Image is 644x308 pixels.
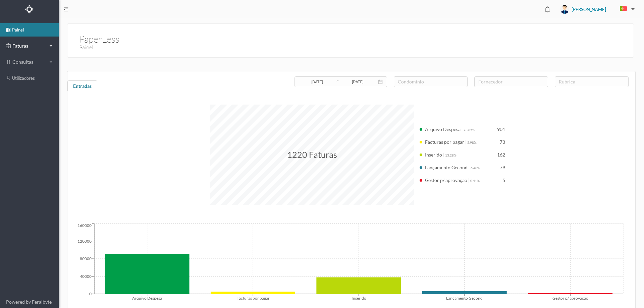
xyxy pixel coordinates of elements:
span: 1220 Faturas [287,149,337,160]
span: 5.98% [467,140,477,144]
i: icon: calendar [378,79,383,84]
span: Arquivo Despesa [425,126,461,132]
tspan: Arquivo Despesa [132,296,162,301]
tspan: 160000 [77,223,92,228]
span: Gestor p/ aprovaçao [425,177,467,183]
tspan: Facturas por pagar [236,296,270,301]
span: Inserido [425,152,442,158]
img: user_titan3.af2715ee.jpg [560,5,569,14]
div: fornecedor [478,78,541,85]
span: 6.48% [471,166,480,170]
span: consultas [12,59,46,65]
span: 73.85% [464,128,475,132]
tspan: 80000 [80,256,92,261]
h3: Painel [79,43,354,52]
i: icon: menu-fold [64,7,68,12]
tspan: 0 [89,291,92,296]
div: condomínio [398,78,461,85]
tspan: 120000 [77,239,92,244]
h1: PaperLess [79,32,119,35]
div: Entradas [67,80,97,94]
span: Lançamento Gecond [425,165,468,170]
i: icon: bell [543,5,552,14]
input: Data inicial [299,78,336,85]
div: rubrica [559,78,622,85]
span: 13.28% [445,153,457,157]
tspan: Gestor p/ aprovaçao [552,296,588,301]
tspan: 40000 [80,274,92,279]
span: Faturas [11,43,48,49]
span: 73 [500,139,505,145]
img: Logo [25,5,34,13]
tspan: Lançamento Gecond [446,296,483,301]
span: Facturas por pagar [425,139,464,145]
span: 0.41% [470,179,480,183]
span: 901 [497,126,505,132]
span: 5 [502,177,505,183]
tspan: Inserido [352,296,366,301]
span: 79 [500,165,505,170]
span: 162 [497,152,505,158]
input: Data final [339,78,376,85]
button: PT [614,4,637,14]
